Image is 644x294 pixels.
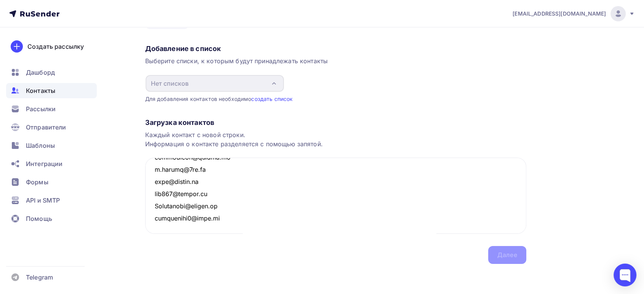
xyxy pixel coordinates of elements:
div: Нет списков [151,79,189,88]
a: Контакты [6,83,97,98]
span: Telegram [26,273,53,282]
div: Для добавления контактов необходимо [145,95,526,103]
span: API и SMTP [26,196,60,205]
a: Шаблоны [6,138,97,153]
div: Добавление в список [145,44,526,53]
span: Помощь [26,214,52,223]
button: Нет списков [145,75,284,92]
a: Отправители [6,120,97,135]
a: Дашборд [6,65,97,80]
a: Рассылки [6,101,97,117]
span: Контакты [26,86,55,95]
span: Отправители [26,123,66,132]
span: Шаблоны [26,141,55,150]
span: Формы [26,177,48,187]
a: Формы [6,174,97,190]
div: Выберите списки, к которым будут принадлежать контакты [145,56,526,66]
span: Рассылки [26,104,56,113]
span: Интеграции [26,159,62,168]
span: [EMAIL_ADDRESS][DOMAIN_NAME] [513,10,606,18]
a: [EMAIL_ADDRESS][DOMAIN_NAME] [513,6,635,21]
div: Создать рассылку [27,42,84,51]
div: Каждый контакт с новой строки. Информация о контакте разделяется с помощью запятой. [145,130,526,149]
a: создать список [251,96,293,102]
div: Загрузка контактов [145,118,526,127]
span: Дашборд [26,68,55,77]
